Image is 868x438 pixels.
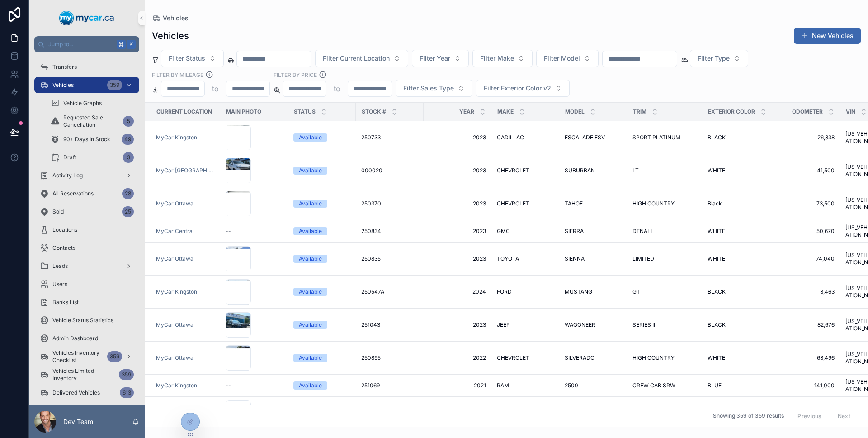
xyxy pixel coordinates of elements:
button: Select Button [315,50,408,67]
a: FORD [497,288,554,295]
span: MyCar Ottawa [156,255,193,262]
a: Black [708,200,767,207]
a: SPORT PLATINUM [632,134,697,141]
span: MUSTANG [565,288,592,295]
span: Filter Type [698,54,730,63]
span: Stock # [362,108,386,115]
span: MyCar Kingston [156,382,197,389]
span: 250370 [361,200,381,207]
span: Filter Year [420,54,450,63]
div: 49 [122,134,134,145]
span: MyCar Central [156,228,194,235]
span: MyCar [GEOGRAPHIC_DATA] [156,167,215,174]
span: SIENNA [565,255,585,262]
span: 250895 [361,354,381,362]
span: Filter Exterior Color v2 [484,84,551,93]
a: Available [293,133,350,142]
a: Vehicle Status Statistics [34,312,139,328]
p: Dev Team [63,417,93,426]
div: Available [299,167,322,175]
button: New Vehicles [794,28,861,44]
span: GMC [497,228,510,235]
label: Filter By Mileage [152,71,203,79]
span: HIGH COUNTRY [632,354,675,362]
a: 2022 [429,354,486,362]
a: 63,496 [778,354,835,362]
p: to [212,83,219,94]
span: Requested Sale Cancellation [63,114,119,129]
span: Filter Model [544,54,580,63]
div: 25 [122,206,134,217]
span: Black [708,200,722,207]
h1: Vehicles [152,29,189,42]
a: 82,676 [778,321,835,328]
a: 250370 [361,200,418,207]
a: 000020 [361,167,418,174]
span: CREW CAB SRW [632,382,675,389]
span: -- [226,228,231,235]
span: HIGH COUNTRY [632,200,675,207]
button: Jump to...K [34,36,139,52]
span: MyCar Kingston [156,288,197,295]
span: Delivered Vehicles [52,389,100,396]
span: K [127,41,135,48]
a: Contacts [34,240,139,256]
span: 2500 [565,382,578,389]
div: Available [299,354,322,362]
a: WHITE [708,167,767,174]
div: 613 [120,387,134,398]
span: WAGONEER [565,321,595,328]
a: 26,838 [778,134,835,141]
span: Vehicle Graphs [63,100,102,107]
div: 3 [123,152,134,163]
a: 141,000 [778,382,835,389]
span: 2023 [429,255,486,262]
a: WHITE [708,228,767,235]
span: GT [632,288,640,295]
a: GMC [497,228,554,235]
span: CADILLAC [497,134,524,141]
a: SERIES II [632,321,697,328]
span: MyCar Ottawa [156,354,193,362]
a: Vehicles [152,14,189,23]
a: 250547A [361,288,418,295]
a: 2021 [429,382,486,389]
span: Filter Status [169,54,205,63]
a: DENALI [632,228,697,235]
span: WHITE [708,354,725,362]
span: 250835 [361,255,381,262]
span: Vehicle Status Statistics [52,317,113,324]
span: Contacts [52,244,75,252]
a: WHITE [708,255,767,262]
span: VIN [846,108,855,115]
a: Available [293,200,350,208]
a: 250733 [361,134,418,141]
span: 250834 [361,228,381,235]
div: 28 [122,188,134,199]
a: Available [293,227,350,235]
a: Sold25 [34,204,139,220]
button: Select Button [690,50,748,67]
a: Draft3 [45,149,139,166]
a: MyCar Central [156,228,215,235]
a: 74,040 [778,255,835,262]
button: Select Button [476,80,570,97]
a: BLACK [708,134,767,141]
a: Available [293,381,350,390]
span: 2023 [429,134,486,141]
a: 90+ Days In Stock49 [45,131,139,148]
a: 250834 [361,228,418,235]
span: Status [294,108,316,115]
a: MyCar Ottawa [156,200,193,207]
a: 50,670 [778,228,835,235]
span: BLACK [708,134,726,141]
span: 251043 [361,321,380,328]
a: MyCar Kingston [156,134,197,141]
a: MyCar Kingston [156,382,215,389]
div: Available [299,381,322,390]
a: 250835 [361,255,418,262]
button: Select Button [412,50,469,67]
a: RAM [497,382,554,389]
